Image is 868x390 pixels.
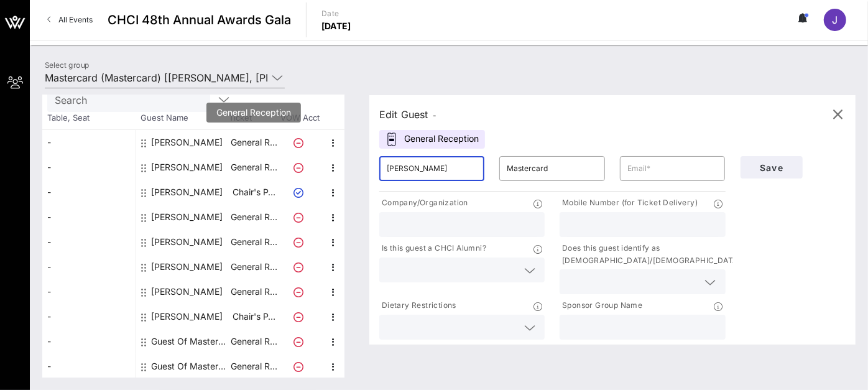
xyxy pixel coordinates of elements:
[229,180,279,205] p: Chair's P…
[560,242,744,267] p: Does this guest identify as [DEMOGRAPHIC_DATA]/[DEMOGRAPHIC_DATA]?
[229,112,279,124] span: Ticket
[750,162,793,173] span: Save
[229,279,279,304] p: General R…
[824,9,846,31] div: J
[379,130,485,149] div: General Reception
[40,10,100,30] a: All Events
[42,279,136,304] div: -
[507,159,597,179] input: Last Name*
[229,155,279,180] p: General R…
[279,112,322,124] span: VOW Acct
[136,112,229,124] span: Guest Name
[42,354,136,379] div: -
[741,156,803,179] button: Save
[42,180,136,205] div: -
[379,197,468,210] p: Company/Organization
[151,304,223,329] div: Mercedes Garcia
[151,180,223,205] div: Jimmy Chow
[151,254,223,279] div: Kendra Brown
[151,205,223,230] div: Juan Garcia
[45,60,90,70] label: Select group
[627,159,718,179] input: Email*
[321,20,351,32] p: [DATE]
[560,299,642,312] p: Sponsor Group Name
[42,130,136,155] div: -
[151,279,223,304] div: Larry Gonzalez
[42,112,136,124] span: Table, Seat
[321,7,351,20] p: Date
[151,354,229,379] div: Guest Of Mastercard
[229,230,279,254] p: General R…
[229,354,279,379] p: General R…
[433,111,437,120] span: -
[151,329,229,354] div: Guest Of Mastercard
[229,130,279,155] p: General R…
[229,329,279,354] p: General R…
[42,205,136,230] div: -
[379,299,456,312] p: Dietary Restrictions
[229,205,279,230] p: General R…
[42,230,136,254] div: -
[42,329,136,354] div: -
[151,130,223,155] div: Dan Bailey
[42,254,136,279] div: -
[387,159,477,179] input: First Name*
[42,155,136,180] div: -
[151,230,223,254] div: Juana Pacheco
[379,242,486,255] p: Is this guest a CHCI Alumni?
[151,155,223,180] div: Elissa Barbosa
[229,254,279,279] p: General R…
[379,106,437,123] div: Edit Guest
[229,304,279,329] p: Chair's P…
[833,14,838,26] span: J
[108,11,291,29] span: CHCI 48th Annual Awards Gala
[560,197,698,210] p: Mobile Number (for Ticket Delivery)
[58,15,93,24] span: All Events
[42,304,136,329] div: -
